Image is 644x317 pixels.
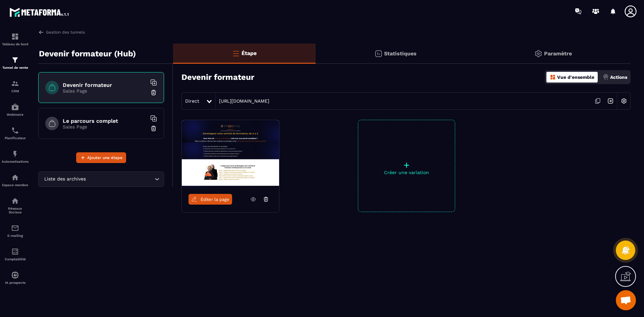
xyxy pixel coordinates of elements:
[39,47,136,60] p: Devenir formateur (Hub)
[2,243,29,266] a: accountantaccountantComptabilité
[11,80,19,88] img: formation
[63,82,147,88] h6: Devenir formateur
[2,219,29,243] a: emailemailE-mailing
[384,50,417,57] p: Statistiques
[11,56,19,64] img: formation
[38,29,85,35] a: Gestion des tunnels
[2,98,29,121] a: automationsautomationsWebinaire
[534,50,542,58] img: setting-gr.5f69749f.svg
[87,154,122,161] span: Ajouter une étape
[544,50,572,57] p: Paramètre
[43,175,87,183] span: Liste des archives
[216,98,269,104] a: [URL][DOMAIN_NAME]
[2,281,29,284] p: IA prospects
[181,72,254,82] h3: Devenir formateur
[150,125,157,132] img: trash
[11,197,19,205] img: social-network
[358,160,455,170] p: +
[2,145,29,168] a: automationsautomationsAutomatisations
[2,257,29,261] p: Comptabilité
[189,194,232,205] a: Éditer la page
[2,207,29,214] p: Réseaux Sociaux
[87,175,153,183] input: Search for option
[150,89,157,96] img: trash
[201,197,229,202] span: Éditer la page
[2,66,29,69] p: Tunnel de vente
[63,118,147,124] h6: Le parcours complet
[2,121,29,145] a: schedulerschedulerPlanificateur
[9,6,70,18] img: logo
[11,150,19,158] img: automations
[618,95,630,107] img: setting-w.858f3a88.svg
[63,88,147,94] p: Sales Page
[2,168,29,192] a: automationsautomationsEspace membre
[11,248,19,256] img: accountant
[2,28,29,51] a: formationformationTableau de bord
[11,224,19,232] img: email
[2,192,29,219] a: social-networksocial-networkRéseaux Sociaux
[610,74,627,80] p: Actions
[63,124,147,129] p: Sales Page
[185,98,199,104] span: Direct
[38,29,44,35] img: arrow
[2,74,29,98] a: formationformationCRM
[2,51,29,74] a: formationformationTunnel de vente
[2,183,29,187] p: Espace membre
[11,271,19,279] img: automations
[2,89,29,93] p: CRM
[11,103,19,111] img: automations
[2,136,29,140] p: Planificateur
[2,234,29,237] p: E-mailing
[182,120,279,187] img: image
[374,50,382,58] img: stats.20deebd0.svg
[2,113,29,116] p: Webinaire
[557,74,594,80] p: Vue d'ensemble
[11,33,19,41] img: formation
[11,126,19,135] img: scheduler
[358,170,455,175] p: Créer une variation
[76,152,126,163] button: Ajouter une étape
[603,74,609,80] img: actions.d6e523a2.png
[241,50,257,56] p: Étape
[11,173,19,181] img: automations
[38,171,164,187] div: Search for option
[550,74,556,80] img: dashboard-orange.40269519.svg
[2,42,29,46] p: Tableau de bord
[232,49,240,57] img: bars-o.4a397970.svg
[2,160,29,163] p: Automatisations
[616,290,636,310] a: Ouvrir le chat
[604,95,617,107] img: arrow-next.bcc2205e.svg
